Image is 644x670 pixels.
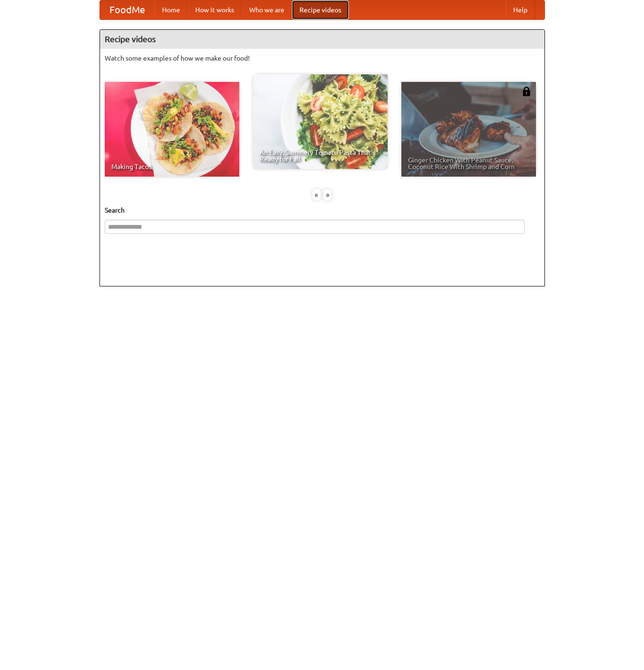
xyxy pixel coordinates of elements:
a: How it works [188,0,242,19]
div: » [323,189,332,201]
span: Making Tacos [111,163,233,170]
h4: Recipe videos [100,30,544,49]
div: « [312,189,321,201]
h5: Search [105,205,540,215]
img: 483408.png [522,87,531,96]
span: An Easy, Summery Tomato Pasta That's Ready for Fall [260,149,381,162]
a: Home [154,0,188,19]
p: Watch some examples of how we make our food! [105,54,540,63]
a: Help [506,0,535,19]
a: FoodMe [100,0,154,19]
a: An Easy, Summery Tomato Pasta That's Ready for Fall [253,74,388,169]
a: Who we are [242,0,292,19]
a: Recipe videos [292,0,349,19]
a: Making Tacos [105,82,239,177]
